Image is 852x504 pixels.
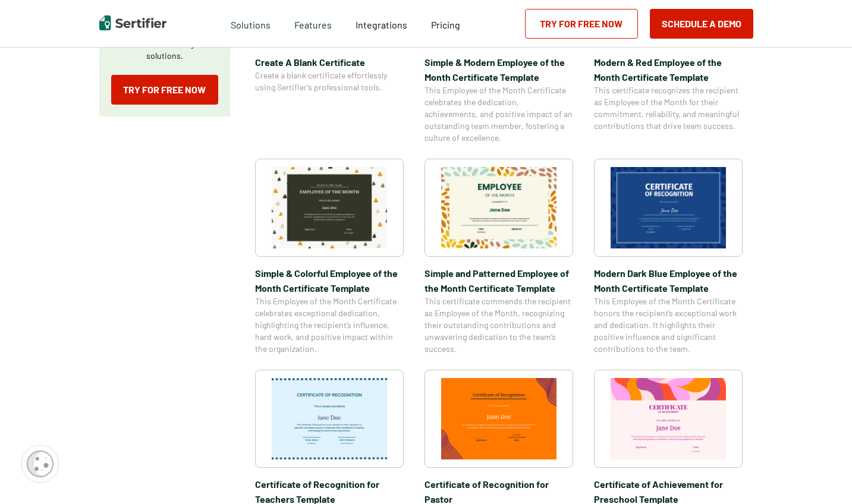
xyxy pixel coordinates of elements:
a: Simple and Patterned Employee of the Month Certificate TemplateSimple and Patterned Employee of t... [425,159,573,355]
span: Modern & Red Employee of the Month Certificate Template [594,55,743,84]
span: Pricing [431,19,460,30]
iframe: Chat Widget [793,447,852,504]
span: Features [294,16,332,31]
span: Create A Blank Certificate [255,55,404,70]
a: Modern Dark Blue Employee of the Month Certificate TemplateModern Dark Blue Employee of the Month... [594,159,743,355]
a: Integrations [356,16,407,31]
img: Certificate of Recognition for Pastor [441,378,557,459]
img: Certificate of Recognition for Teachers Template [272,378,387,459]
span: This certificate commends the recipient as Employee of the Month, recognizing their outstanding c... [425,295,573,355]
span: Create a blank certificate effortlessly using Sertifier’s professional tools. [255,70,404,93]
a: Simple & Colorful Employee of the Month Certificate TemplateSimple & Colorful Employee of the Mon... [255,159,404,355]
span: Integrations [356,19,407,30]
a: Pricing [431,16,460,31]
span: Modern Dark Blue Employee of the Month Certificate Template [594,266,743,295]
img: Simple and Patterned Employee of the Month Certificate Template [441,167,557,248]
span: This Employee of the Month Certificate honors the recipient’s exceptional work and dedication. It... [594,295,743,355]
span: This certificate recognizes the recipient as Employee of the Month for their commitment, reliabil... [594,84,743,132]
span: This Employee of the Month Certificate celebrates exceptional dedication, highlighting the recipi... [255,295,404,355]
a: Try for Free Now [525,9,638,39]
span: Solutions [231,16,271,31]
img: Certificate of Achievement for Preschool Template [611,378,726,459]
img: Simple & Colorful Employee of the Month Certificate Template [272,167,387,248]
img: Cookie Popup Icon [27,451,54,477]
a: Try for Free Now [111,75,218,105]
button: Schedule a Demo [650,9,753,39]
span: Simple & Colorful Employee of the Month Certificate Template [255,266,404,295]
span: Simple and Patterned Employee of the Month Certificate Template [425,266,573,295]
img: Sertifier | Digital Credentialing Platform [99,15,166,30]
img: Modern Dark Blue Employee of the Month Certificate Template [611,167,726,248]
span: This Employee of the Month Certificate celebrates the dedication, achievements, and positive impa... [425,84,573,144]
span: Simple & Modern Employee of the Month Certificate Template [425,55,573,84]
